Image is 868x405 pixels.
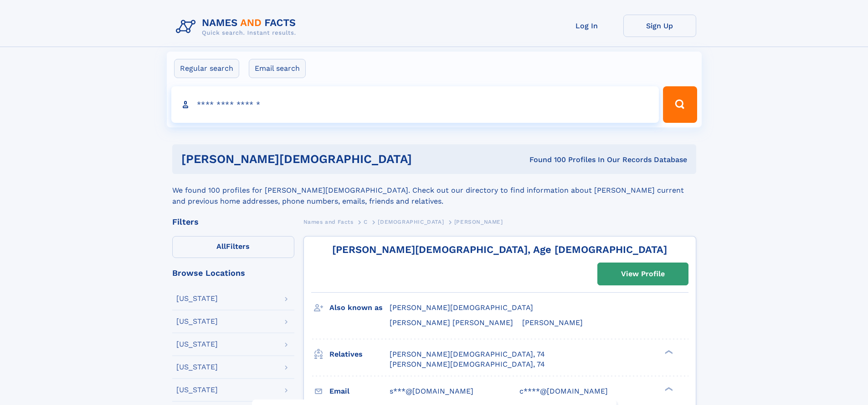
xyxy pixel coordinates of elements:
[332,244,667,255] a: [PERSON_NAME][DEMOGRAPHIC_DATA], Age [DEMOGRAPHIC_DATA]
[663,86,697,123] button: Search Button
[454,219,503,225] span: [PERSON_NAME]
[172,236,294,258] label: Filters
[176,386,218,394] div: [US_STATE]
[216,242,226,251] span: All
[176,363,218,371] div: [US_STATE]
[378,216,444,227] a: [DEMOGRAPHIC_DATA]
[522,318,583,327] span: [PERSON_NAME]
[172,174,696,207] div: We found 100 profiles for [PERSON_NAME][DEMOGRAPHIC_DATA]. Check out our directory to find inform...
[390,387,473,395] span: s***@[DOMAIN_NAME]
[663,386,673,392] div: ❯
[390,303,533,312] span: [PERSON_NAME][DEMOGRAPHIC_DATA]
[364,216,368,227] a: C
[176,341,218,348] div: [US_STATE]
[390,349,545,359] a: [PERSON_NAME][DEMOGRAPHIC_DATA], 74
[176,295,218,302] div: [US_STATE]
[329,300,390,316] h3: Also known as
[171,86,659,123] input: search input
[623,15,696,37] a: Sign Up
[598,263,688,285] a: View Profile
[174,59,239,78] label: Regular search
[471,155,687,165] div: Found 100 Profiles In Our Records Database
[390,318,513,327] span: [PERSON_NAME] [PERSON_NAME]
[663,349,673,355] div: ❯
[378,219,444,225] span: [DEMOGRAPHIC_DATA]
[390,359,545,369] a: [PERSON_NAME][DEMOGRAPHIC_DATA], 74
[181,153,471,165] h1: [PERSON_NAME][DEMOGRAPHIC_DATA]
[249,59,306,78] label: Email search
[172,269,294,277] div: Browse Locations
[329,347,390,362] h3: Relatives
[364,219,368,225] span: C
[172,15,303,39] img: Logo Names and Facts
[303,216,354,227] a: Names and Facts
[621,263,665,284] div: View Profile
[172,218,294,226] div: Filters
[329,384,390,399] h3: Email
[176,318,218,325] div: [US_STATE]
[550,15,623,37] a: Log In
